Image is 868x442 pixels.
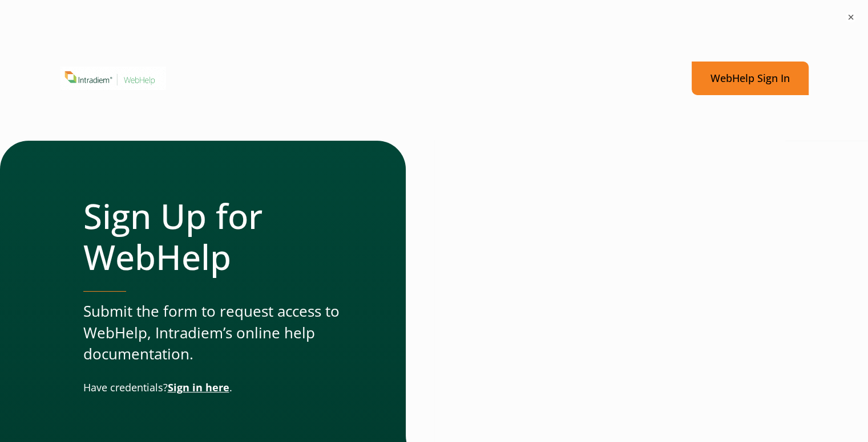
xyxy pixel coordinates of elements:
a: WebHelp Sign In [692,62,809,95]
button: × [845,11,857,23]
h1: Sign Up for WebHelp [83,195,360,277]
p: Have credentials? . [83,380,360,395]
a: Link opens in a new window [168,380,229,394]
p: Submit the form to request access to WebHelp, Intradiem’s online help documentation. [83,301,360,365]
